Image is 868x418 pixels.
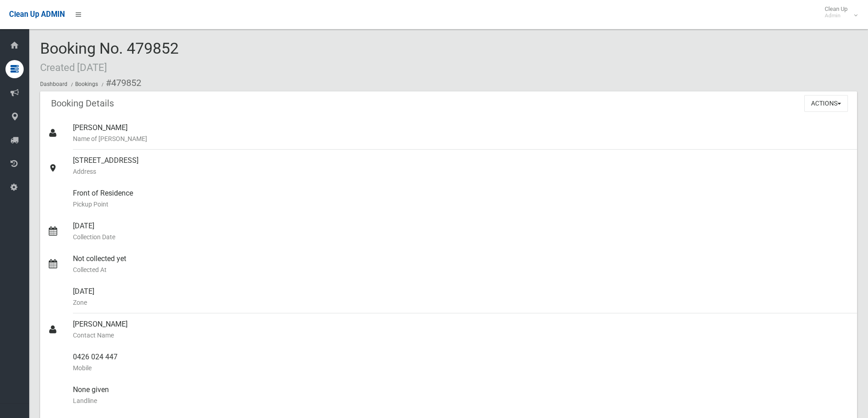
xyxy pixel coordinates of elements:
small: Collection Date [73,232,850,242]
small: Collected At [73,264,850,275]
button: Actions [804,95,848,112]
small: Mobile [73,363,850,373]
span: Booking No. 479852 [40,39,179,75]
div: [PERSON_NAME] [73,313,850,346]
span: Clean Up ADMIN [9,10,65,19]
small: Pickup Point [73,199,850,210]
small: Created [DATE] [40,61,107,73]
a: Bookings [75,81,98,87]
div: [PERSON_NAME] [73,117,850,150]
header: Booking Details [40,95,125,112]
small: Name of [PERSON_NAME] [73,133,850,144]
li: #479852 [99,75,141,91]
a: Dashboard [40,81,67,87]
div: [DATE] [73,215,850,248]
span: Clean Up [820,5,857,19]
div: Not collected yet [73,248,850,281]
small: Contact Name [73,330,850,341]
small: Admin [825,12,847,19]
small: Landline [73,395,850,406]
div: None given [73,379,850,412]
div: [DATE] [73,281,850,313]
div: Front of Residence [73,182,850,215]
div: 0426 024 447 [73,346,850,379]
small: Address [73,166,850,177]
div: [STREET_ADDRESS] [73,150,850,182]
small: Zone [73,297,850,308]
